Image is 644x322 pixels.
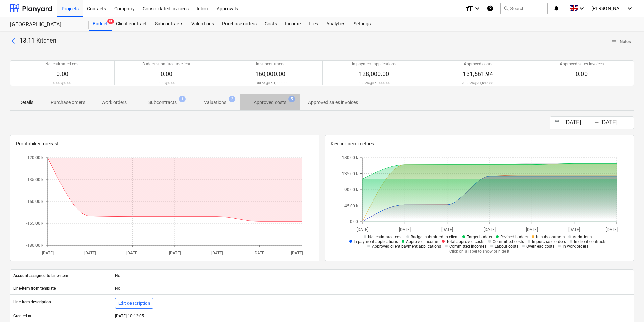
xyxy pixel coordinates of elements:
span: Budget submitted to client [411,235,459,239]
button: Interact with the calendar and add the check-in date for your trip. [551,119,563,127]
iframe: Chat Widget [610,290,644,322]
p: Created at [13,313,31,319]
p: In subcontracts [256,61,284,67]
span: Approved income [406,239,438,244]
tspan: [DATE] [441,227,453,232]
span: 1 [179,96,186,102]
p: Details [18,99,34,106]
span: In subcontracts [536,235,565,239]
a: Income [281,17,305,31]
div: [DATE] 10:12:05 [112,311,634,321]
tspan: [DATE] [42,251,54,256]
tspan: [DATE] [291,251,303,256]
p: Work orders [101,99,127,106]
a: Analytics [322,17,350,31]
span: 0.00 [56,70,68,77]
input: End Date [599,118,634,128]
i: keyboard_arrow_down [626,4,634,12]
span: Approved client payment applications [372,244,441,249]
p: 0.80 ea @ 160,000.00 [358,81,390,85]
p: Key financial metrics [331,140,628,147]
span: Total approved costs [446,239,484,244]
div: No [112,283,634,294]
p: Budget submitted to client [142,61,190,67]
span: search [503,6,509,11]
span: Variations [573,235,592,239]
div: [GEOGRAPHIC_DATA] [10,21,80,28]
div: No [112,270,634,281]
span: 5 [288,96,295,102]
p: 1.00 ea @ 160,000.00 [254,81,287,85]
a: Costs [261,17,281,31]
tspan: [DATE] [568,227,580,232]
span: Notes [611,38,631,46]
button: Edit description [115,298,153,309]
p: Line-item description [13,299,51,305]
p: 0.00 @ 0.00 [158,81,175,85]
span: In work orders [563,244,588,249]
p: Line-item from template [13,286,56,291]
tspan: -180.00 k [26,243,44,248]
a: Budget9+ [89,17,112,31]
p: Net estimated cost [45,61,80,67]
tspan: -165.00 k [26,221,44,226]
tspan: [DATE] [211,251,223,256]
p: 3.80 ea @ 34,647.88 [462,81,493,85]
span: Overhead costs [526,244,554,249]
tspan: -150.00 k [26,199,44,204]
span: 128,000.00 [359,70,389,77]
p: 0.00 @ 0.00 [53,81,71,85]
tspan: [DATE] [606,227,618,232]
tspan: 135.00 k [342,171,358,176]
tspan: [DATE] [127,251,139,256]
i: notifications [553,4,560,12]
input: Start Date [563,118,597,128]
p: Subcontracts [148,99,177,106]
i: keyboard_arrow_down [473,4,481,12]
span: In client contracts [574,239,606,244]
p: Approved sales invoices [560,61,604,67]
tspan: [DATE] [169,251,181,256]
tspan: [DATE] [84,251,96,256]
tspan: -120.00 k [26,156,44,160]
span: Labour costs [495,244,518,249]
p: Approved costs [254,99,286,106]
i: keyboard_arrow_down [578,4,586,12]
span: 131,661.94 [463,70,493,77]
span: 2 [229,96,235,102]
tspan: -135.00 k [26,178,44,182]
div: Client contract [112,17,151,31]
a: Purchase orders [218,17,261,31]
span: 0.00 [576,70,588,77]
tspan: 0.00 [350,220,358,224]
button: Search [500,3,548,14]
p: In payment applications [352,61,396,67]
span: Revised budget [500,235,528,239]
p: Approved costs [464,61,492,67]
span: Target budget [467,235,492,239]
tspan: 45.00 k [344,204,358,208]
button: Notes [608,36,634,47]
a: Subcontracts [151,17,187,31]
p: Purchase orders [51,99,85,106]
a: Files [305,17,322,31]
div: - [595,121,599,125]
tspan: 90.00 k [344,188,358,192]
span: Committed incomes [449,244,486,249]
span: 13.11 Kitchen [20,37,56,44]
a: Valuations [187,17,218,31]
p: Click on a label to show or hide it [342,249,617,254]
p: Valuations [204,99,226,106]
span: [PERSON_NAME] [591,6,625,11]
span: 160,000.00 [255,70,285,77]
tspan: [DATE] [483,227,495,232]
span: 9+ [107,19,114,24]
span: Net estimated cost [368,235,403,239]
tspan: [DATE] [526,227,538,232]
